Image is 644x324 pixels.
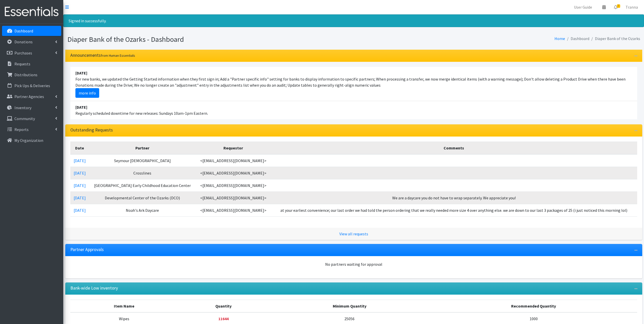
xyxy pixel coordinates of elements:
[14,61,30,66] p: Requests
[70,300,178,312] th: Item Name
[2,103,61,113] a: Inventory
[70,261,637,267] div: No partners waiting for approval
[70,101,637,119] li: Regularly scheduled downtime for new releases: Sundays 10am-1pm Eastern.
[74,170,86,176] a: [DATE]
[570,2,596,12] a: User Guide
[2,124,61,135] a: Reports
[70,67,637,101] li: For new banks, we updated the Getting Started information when they first sign in; Add a "Partner...
[14,28,33,33] p: Dashboard
[589,35,640,42] li: Diaper Bank of the Ozarks
[14,50,32,55] p: Purchases
[70,127,113,133] h3: Outstanding Requests
[430,300,637,312] th: Recommended Quantity
[269,300,430,312] th: Minimum Quantity
[196,192,271,204] td: <[EMAIL_ADDRESS][DOMAIN_NAME]>
[74,195,86,200] a: [DATE]
[218,316,228,321] strong: Below minimum quantity
[89,204,196,216] td: Noah's Ark Daycare
[89,154,196,167] td: Seymour [DEMOGRAPHIC_DATA]
[271,142,637,154] th: Comments
[70,53,135,58] h3: Announcements
[70,247,104,252] h3: Partner Approvals
[196,142,271,154] th: Requestor
[621,2,642,12] a: Tranna
[2,135,61,145] a: My Organization
[74,183,86,188] a: [DATE]
[2,48,61,58] a: Purchases
[14,127,29,132] p: Reports
[101,53,135,58] small: from Human Essentials
[617,4,620,8] span: 5
[67,35,352,44] h1: Diaper Bank of the Ozarks - Dashboard
[271,204,637,216] td: at your earliest convenience; our last order we had told the person ordering that we really neede...
[339,231,368,236] a: View all requests
[89,179,196,192] td: [GEOGRAPHIC_DATA] Early Childhood Education Center
[63,14,644,27] div: Signed in successfully.
[14,138,43,143] p: My Organization
[196,179,271,192] td: <[EMAIL_ADDRESS][DOMAIN_NAME]>
[565,35,589,42] li: Dashboard
[70,142,89,154] th: Date
[2,70,61,80] a: Distributions
[196,204,271,216] td: <[EMAIL_ADDRESS][DOMAIN_NAME]>
[75,70,87,75] strong: [DATE]
[75,105,87,110] strong: [DATE]
[14,72,37,77] p: Distributions
[2,3,61,20] img: HumanEssentials
[14,39,33,44] p: Donations
[14,105,31,110] p: Inventory
[14,94,44,99] p: Partner Agencies
[2,59,61,69] a: Requests
[70,285,118,291] h3: Bank-wide Low inventory
[14,116,35,121] p: Community
[2,26,61,36] a: Dashboard
[14,83,50,88] p: Pick Ups & Deliveries
[75,88,99,98] a: more info
[89,167,196,179] td: Crosslines
[2,37,61,47] a: Donations
[89,142,196,154] th: Partner
[178,300,269,312] th: Quantity
[554,36,565,41] a: Home
[271,192,637,204] td: We are a daycare you do not have to wrap separately. We appreciate you!
[74,158,86,163] a: [DATE]
[2,113,61,124] a: Community
[74,208,86,213] a: [DATE]
[196,167,271,179] td: <[EMAIL_ADDRESS][DOMAIN_NAME]>
[196,154,271,167] td: <[EMAIL_ADDRESS][DOMAIN_NAME]>
[89,192,196,204] td: Developmental Center of the Ozarks (DCO)
[2,81,61,91] a: Pick Ups & Deliveries
[610,2,621,12] a: 5
[2,91,61,102] a: Partner Agencies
